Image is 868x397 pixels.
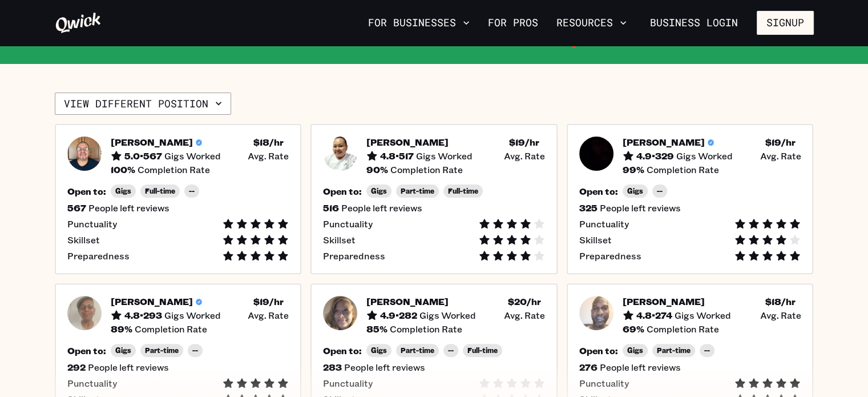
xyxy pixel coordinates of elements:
[636,310,672,321] h5: 4.8 • 274
[55,124,302,274] button: Pro headshot[PERSON_NAME]5.0•567Gigs Worked$18/hr Avg. Rate100%Completion RateOpen to:GigsFull-ti...
[579,378,629,389] span: Punctuality
[380,310,417,321] h5: 4.9 • 282
[323,234,356,246] span: Skillset
[88,362,169,373] span: People left reviews
[579,362,597,373] h5: 276
[135,323,207,335] span: Completion Rate
[647,323,719,335] span: Completion Rate
[67,378,117,389] span: Punctuality
[344,362,425,373] span: People left reviews
[623,164,644,175] h5: 99 %
[189,187,195,195] span: --
[323,296,357,330] img: Pro headshot
[636,150,674,162] h5: 4.9 • 329
[509,137,539,148] h5: $ 19 /hr
[67,234,100,246] span: Skillset
[366,323,387,335] h5: 85 %
[67,137,102,171] img: Pro headshot
[124,310,162,321] h5: 4.8 • 293
[623,137,705,148] h5: [PERSON_NAME]
[67,202,86,214] h5: 567
[145,346,179,355] span: Part-time
[67,250,130,262] span: Preparedness
[323,186,362,197] h5: Open to:
[627,346,643,355] span: Gigs
[145,187,175,195] span: Full-time
[757,11,814,35] button: Signup
[579,250,641,262] span: Preparedness
[366,164,388,175] h5: 90 %
[704,346,710,355] span: --
[67,296,102,330] img: Pro headshot
[323,137,357,171] img: Pro headshot
[448,187,478,195] span: Full-time
[579,345,618,356] h5: Open to:
[124,150,162,162] h5: 5.0 • 567
[310,124,558,274] a: Pro headshot[PERSON_NAME]4.8•517Gigs Worked$19/hr Avg. Rate90%Completion RateOpen to:GigsPart-tim...
[323,250,385,262] span: Preparedness
[600,362,681,373] span: People left reviews
[657,187,663,195] span: --
[371,187,387,195] span: Gigs
[647,164,719,175] span: Completion Rate
[760,310,801,321] span: Avg. Rate
[323,218,373,230] span: Punctuality
[111,296,193,307] h5: [PERSON_NAME]
[323,345,362,356] h5: Open to:
[579,296,613,330] img: Pro headshot
[55,93,231,115] button: View different position
[676,150,733,162] span: Gigs Worked
[366,296,449,307] h5: [PERSON_NAME]
[248,150,289,162] span: Avg. Rate
[579,186,618,197] h5: Open to:
[504,150,545,162] span: Avg. Rate
[419,310,476,321] span: Gigs Worked
[483,13,543,33] a: For Pros
[623,323,644,335] h5: 69 %
[164,310,221,321] span: Gigs Worked
[760,150,801,162] span: Avg. Rate
[675,310,731,321] span: Gigs Worked
[192,346,198,355] span: --
[579,202,597,214] h5: 325
[390,164,463,175] span: Completion Rate
[623,296,705,307] h5: [PERSON_NAME]
[138,164,210,175] span: Completion Rate
[657,346,691,355] span: Part-time
[401,346,434,355] span: Part-time
[323,362,342,373] h5: 283
[248,310,289,321] span: Avg. Rate
[253,137,284,148] h5: $ 18 /hr
[111,323,132,335] h5: 89 %
[111,137,193,148] h5: [PERSON_NAME]
[600,202,681,214] span: People left reviews
[253,296,284,307] h5: $ 19 /hr
[579,234,612,246] span: Skillset
[401,187,434,195] span: Part-time
[765,296,796,307] h5: $ 18 /hr
[579,137,613,171] img: Pro headshot
[67,218,117,230] span: Punctuality
[323,202,339,214] h5: 516
[508,296,541,307] h5: $ 20 /hr
[416,150,473,162] span: Gigs Worked
[371,346,387,355] span: Gigs
[115,346,131,355] span: Gigs
[164,150,221,162] span: Gigs Worked
[67,362,86,373] h5: 292
[115,187,131,195] span: Gigs
[448,346,454,355] span: --
[323,378,373,389] span: Punctuality
[364,13,474,33] button: For Businesses
[380,150,414,162] h5: 4.8 • 517
[390,323,462,335] span: Completion Rate
[640,11,748,35] a: Business Login
[567,124,814,274] button: Pro headshot[PERSON_NAME]4.9•329Gigs Worked$19/hr Avg. Rate99%Completion RateOpen to:Gigs--325Peo...
[88,202,169,214] span: People left reviews
[111,164,135,175] h5: 100 %
[341,202,422,214] span: People left reviews
[627,187,643,195] span: Gigs
[579,218,629,230] span: Punctuality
